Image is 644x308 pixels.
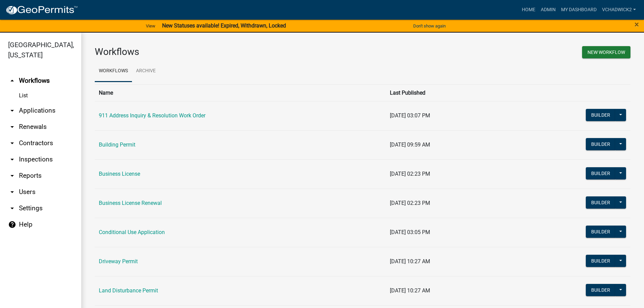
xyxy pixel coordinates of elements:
i: arrow_drop_up [8,77,16,85]
a: Driveway Permit [99,258,138,265]
a: Business License [99,171,140,177]
a: Business License Renewal [99,200,162,206]
button: Builder [586,255,616,267]
button: Builder [586,226,616,238]
span: [DATE] 03:05 PM [390,229,430,235]
button: New Workflow [582,46,630,58]
i: help [8,220,16,229]
a: VChadwick2 [599,3,639,16]
a: Home [519,3,538,16]
span: × [635,20,639,29]
strong: New Statuses available! Expired, Withdrawn, Locked [162,22,286,29]
span: [DATE] 03:07 PM [390,112,430,119]
button: Builder [586,138,616,150]
span: [DATE] 09:59 AM [390,141,430,148]
button: Close [635,20,639,28]
th: Name [95,84,386,101]
span: [DATE] 10:27 AM [390,258,430,265]
i: arrow_drop_down [8,107,16,115]
a: 911 Address Inquiry & Resolution Work Order [99,112,205,119]
button: Builder [586,109,616,121]
i: arrow_drop_down [8,155,16,163]
a: Land Disturbance Permit [99,287,158,294]
a: View [143,20,158,32]
th: Last Published [386,84,507,101]
i: arrow_drop_down [8,204,16,212]
button: Builder [586,167,616,179]
i: arrow_drop_down [8,172,16,180]
i: arrow_drop_down [8,123,16,131]
button: Builder [586,284,616,296]
a: Workflows [95,60,132,82]
i: arrow_drop_down [8,139,16,147]
a: Conditional Use Application [99,229,165,235]
a: Archive [132,60,160,82]
span: [DATE] 02:23 PM [390,171,430,177]
span: [DATE] 10:27 AM [390,287,430,294]
i: arrow_drop_down [8,188,16,196]
button: Don't show again [410,20,448,32]
a: My Dashboard [558,3,599,16]
span: [DATE] 02:23 PM [390,200,430,206]
a: Admin [538,3,558,16]
h3: Workflows [95,46,358,58]
button: Builder [586,196,616,209]
a: Building Permit [99,141,135,148]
